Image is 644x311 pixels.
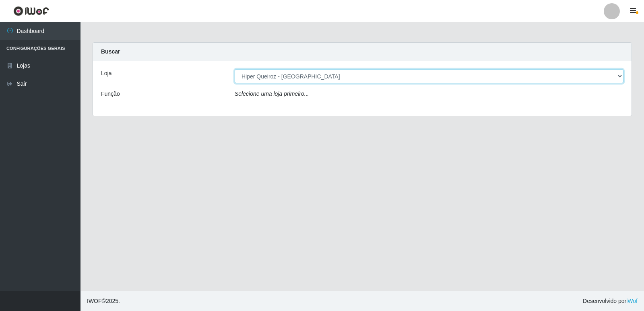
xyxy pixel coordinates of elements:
[101,90,120,98] label: Função
[101,48,120,55] strong: Buscar
[626,298,638,304] a: iWof
[101,69,111,78] label: Loja
[583,297,638,305] span: Desenvolvido por
[235,91,309,97] i: Selecione uma loja primeiro...
[87,298,102,304] span: IWOF
[87,297,120,305] span: © 2025 .
[13,6,49,16] img: CoreUI Logo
